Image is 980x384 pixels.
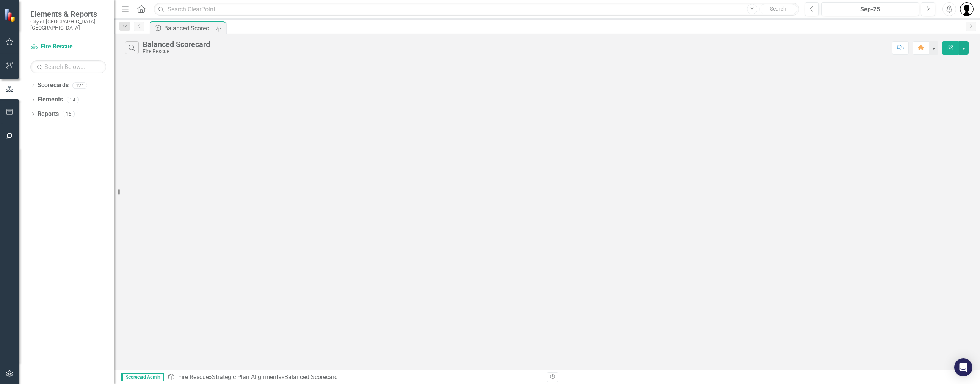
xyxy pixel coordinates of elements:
div: 34 [67,97,79,103]
input: Search Below... [30,60,106,73]
div: Open Intercom Messenger [954,358,972,376]
a: Scorecards [38,81,69,90]
a: Fire Rescue [178,373,209,381]
small: City of [GEOGRAPHIC_DATA], [GEOGRAPHIC_DATA] [30,19,106,31]
div: Balanced Scorecard [164,23,214,33]
div: 124 [72,82,87,89]
button: Sep-25 [821,2,919,16]
div: 15 [63,111,75,117]
a: Reports [38,110,59,119]
button: Search [759,4,797,14]
div: Fire Rescue [143,48,210,54]
a: Elements [38,95,63,104]
div: Balanced Scorecard [143,40,210,48]
span: Search [770,6,786,12]
a: Fire Rescue [30,42,106,51]
span: Scorecard Admin [121,373,164,381]
img: ClearPoint Strategy [4,8,17,22]
input: Search ClearPoint... [154,3,799,16]
div: Balanced Scorecard [284,373,338,381]
div: » » [168,373,541,382]
div: Sep-25 [824,5,917,14]
img: Marco De Medici [960,2,974,16]
a: Strategic Plan Alignments [212,373,281,381]
span: Elements & Reports [30,9,106,19]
